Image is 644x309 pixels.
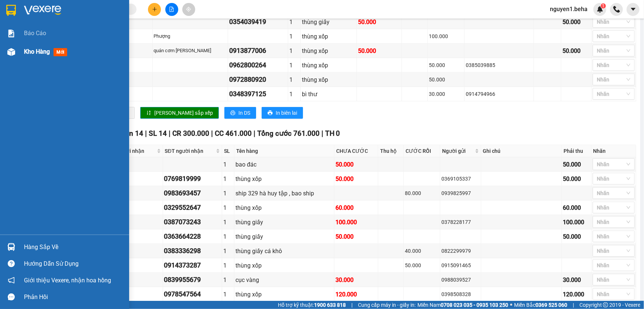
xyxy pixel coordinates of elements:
div: ship 329 hà huy tập , bao ship [235,189,333,198]
div: 0348397125 [229,89,287,99]
td: quán cơm Lê nguyễn [153,44,228,58]
div: 50.000 [563,232,590,241]
div: 50.000 [562,17,590,27]
th: Phải thu [562,145,592,157]
div: 0913877006 [229,46,287,56]
div: 100.000 [429,32,463,40]
div: 0915091465 [441,261,480,269]
span: TH 0 [325,129,340,138]
span: | [211,129,213,138]
td: 0383336298 [163,244,222,258]
div: 120.000 [563,290,590,299]
td: 0329552647 [163,201,222,215]
div: 50.000 [429,75,463,84]
span: aim [186,7,191,12]
div: 30.000 [429,90,463,98]
span: CC 461.000 [215,129,252,138]
div: thùng giấy cá khô [235,246,333,256]
div: 120.000 [335,290,377,299]
td: 0913877006 [228,44,288,58]
div: 1 [289,75,299,84]
div: 50.000 [335,174,377,184]
span: | [169,129,171,138]
div: 100.000 [563,218,590,227]
div: 60.000 [335,203,377,212]
div: 1 [223,290,233,299]
div: 50.000 [405,261,439,269]
span: Miền Nam [417,301,508,309]
div: thiên [106,262,161,269]
div: 1 [223,203,233,212]
button: aim [182,3,195,16]
td: 0962800264 [228,58,288,73]
span: CR 300.000 [172,129,209,138]
div: 0383336298 [164,246,221,256]
div: 0354039419 [229,17,287,27]
div: thùng xốp [235,203,333,212]
div: 50.000 [429,61,463,69]
span: [PERSON_NAME] sắp xếp [154,109,213,117]
div: thùng giấy [235,232,333,241]
div: 1 [223,246,233,256]
div: quán cơm [PERSON_NAME] [154,47,227,54]
div: 0914373287 [164,260,221,271]
td: 0978547564 [163,287,222,302]
td: Phượng [153,29,228,44]
img: warehouse-icon [7,243,15,251]
span: copyright [603,302,608,308]
div: 0939825997 [441,189,480,197]
div: 1 [223,261,233,270]
span: | [321,129,323,138]
img: phone-icon [613,6,620,13]
div: Phản hồi [24,292,124,303]
div: 1 [289,46,299,56]
div: 0363664228 [164,231,221,242]
img: logo-vxr [6,5,16,16]
div: 60.000 [563,203,590,212]
div: thùng giấy [302,17,355,27]
span: Tên người nhận [107,147,155,155]
img: warehouse-icon [7,48,15,56]
th: CƯỚC RỒI [404,145,440,157]
div: 50.000 [358,46,400,56]
td: 0769819999 [163,172,222,186]
div: bao đác [235,160,333,169]
th: SL [222,145,234,157]
div: 50.000 [335,160,377,169]
span: Báo cáo [24,28,46,38]
div: cục vàng [235,275,333,285]
span: mới [54,48,67,56]
td: 0983693457 [163,186,222,201]
div: thùng xốp [302,46,355,56]
span: | [573,301,574,309]
div: 50.000 [562,46,590,56]
button: sort-ascending[PERSON_NAME] sắp xếp [140,107,219,119]
div: 0972880920 [229,74,287,85]
strong: 0369 525 060 [535,302,567,308]
div: 0914794966 [466,90,533,98]
div: bì thư [302,90,355,99]
span: SL 14 [149,129,167,138]
div: 50.000 [563,174,590,184]
span: Miền Bắc [514,301,567,309]
div: 0329552647 [164,202,221,213]
td: 0348397125 [228,87,288,101]
div: 0398508328 [441,290,480,298]
div: thùng xốp [302,32,355,41]
span: | [254,129,255,138]
div: 0978547564 [164,289,221,299]
div: 0962800264 [229,60,287,70]
div: 50.000 [335,232,377,241]
span: nguyen1.beha [544,4,593,14]
span: Cung cấp máy in - giấy in: [358,301,416,309]
td: 0972880920 [228,73,288,87]
img: icon-new-feature [597,6,603,13]
div: Hàng sắp về [24,242,124,253]
span: printer [230,110,235,116]
span: Người gửi [442,147,473,155]
div: 1 [223,189,233,198]
td: 0839955679 [163,273,222,287]
div: 1 [223,174,233,184]
span: Giới thiệu Vexere, nhận hoa hồng [24,276,111,285]
div: 1 [223,232,233,241]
